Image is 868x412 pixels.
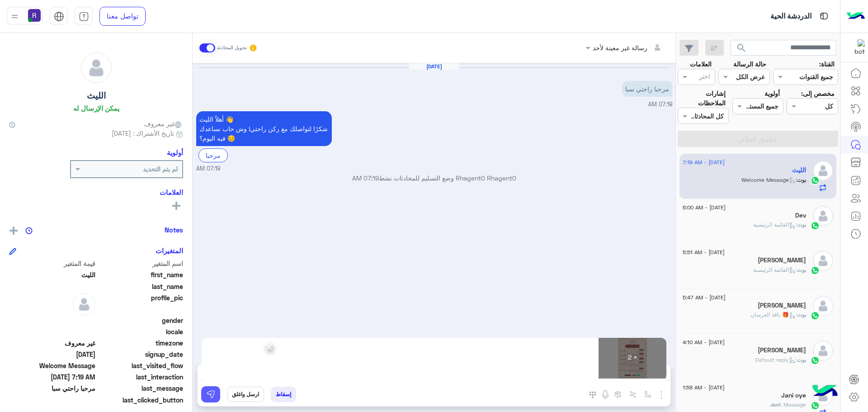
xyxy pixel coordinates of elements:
button: create order [611,387,626,402]
span: search [736,43,747,53]
img: notes [25,227,33,234]
span: 07:19 AM [352,174,379,182]
img: tab [79,11,89,22]
span: 07:19 AM [196,165,220,173]
span: 2025-09-03T04:19:04.67Z [9,350,95,359]
img: send message [206,390,215,399]
label: حالة الرسالة [733,59,766,69]
span: [DATE] - 5:51 AM [683,248,725,256]
label: القناة: [819,59,835,69]
button: إسقاط [271,387,296,402]
img: defaultAdmin.png [813,161,833,181]
div: اختر [699,71,712,83]
span: timezone [97,338,184,348]
div: مرحبا [198,148,228,162]
img: WhatsApp [811,266,820,275]
span: last_interaction [97,372,184,382]
button: select flow [641,387,656,402]
img: defaultAdmin.png [813,251,833,271]
img: 322853014244696 [849,39,865,56]
img: defaultAdmin.png [813,341,833,361]
div: × 2 [599,338,666,379]
span: Massage [780,401,806,408]
span: last_visited_flow [97,361,184,370]
span: الليث [9,270,95,279]
span: اسم المتغير [97,259,184,268]
span: null [9,395,95,405]
span: مرحبا راحتي سبا [9,384,95,393]
h5: Dev [795,212,806,219]
button: Trigger scenario [626,387,641,402]
h6: العلامات [9,188,183,196]
h6: أولوية [167,148,183,156]
span: [DATE] - 6:00 AM [683,204,726,212]
span: : 🎁 باقة العرسان [750,311,797,318]
a: تواصل معنا [99,7,146,26]
img: create order [614,391,622,398]
span: locale [97,327,184,336]
span: [DATE] - 4:10 AM [683,338,725,346]
span: بوت [797,266,806,273]
span: غير معروف [9,338,95,348]
button: search [731,40,753,59]
img: select flow [644,391,651,398]
button: تطبيق الفلاتر [678,131,838,147]
label: العلامات [690,59,712,69]
span: : Welcome Message [741,176,797,183]
span: بوت [797,221,806,228]
span: : القائمة الرئيسية [753,266,797,273]
img: defaultAdmin.png [813,206,833,226]
h5: أيهاب للجنوط [758,346,806,354]
img: send voice note [600,389,611,400]
p: الدردشة الحية [770,10,811,23]
span: 2025-09-03T04:19:04.664Z [9,372,95,382]
img: tab [818,10,830,22]
img: defaultAdmin.png [813,296,833,316]
span: [DATE] - 7:19 AM [683,158,725,166]
img: make a call [589,391,596,398]
h6: [DATE] [409,63,459,70]
span: gender [97,316,184,325]
span: null [9,316,95,325]
span: 07:19 AM [648,101,672,108]
span: بوت [797,356,806,363]
label: إشارات الملاحظات [678,89,726,108]
span: تاريخ الأشتراك : [DATE] [112,128,174,138]
span: [DATE] - 1:58 AM [683,384,725,392]
label: أولوية [764,89,780,98]
span: last_clicked_button [97,395,184,405]
img: WhatsApp [811,311,820,320]
p: 3/9/2025, 7:19 AM [196,111,332,146]
img: Trigger scenario [629,391,637,398]
img: userImage [28,9,41,22]
p: 3/9/2025, 7:19 AM [622,81,672,97]
img: defaultAdmin.png [73,293,95,316]
span: null [9,327,95,336]
span: Jani [770,401,780,408]
button: ارسل واغلق [227,387,264,402]
span: last_message [97,384,184,393]
label: مخصص إلى: [801,89,835,98]
span: بوت [797,176,806,183]
h6: المتغيرات [156,246,183,255]
h5: الليث [87,90,106,101]
h5: ابو عبدالعزيز [758,256,806,264]
p: Rhagent0 Rhagent0 وضع التسليم للمحادثات نشط [196,173,672,183]
h5: الليث [792,166,806,174]
span: signup_date [97,350,184,359]
span: last_name [97,282,184,291]
span: Welcome Message [9,361,95,370]
img: WhatsApp [811,401,820,410]
span: بوت [797,311,806,318]
img: WhatsApp [811,356,820,365]
span: first_name [97,270,184,279]
img: hulul-logo.png [809,376,841,407]
span: : القائمة الرئيسية [753,221,797,228]
h6: Notes [165,226,183,234]
span: قيمة المتغير [9,259,95,268]
img: defaultAdmin.png [81,52,112,83]
h5: Muath Abdulrahman [758,302,806,309]
span: غير معروف [144,119,183,128]
h6: يمكن الإرسال له [73,104,119,112]
small: تحويل المحادثة [217,44,247,52]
